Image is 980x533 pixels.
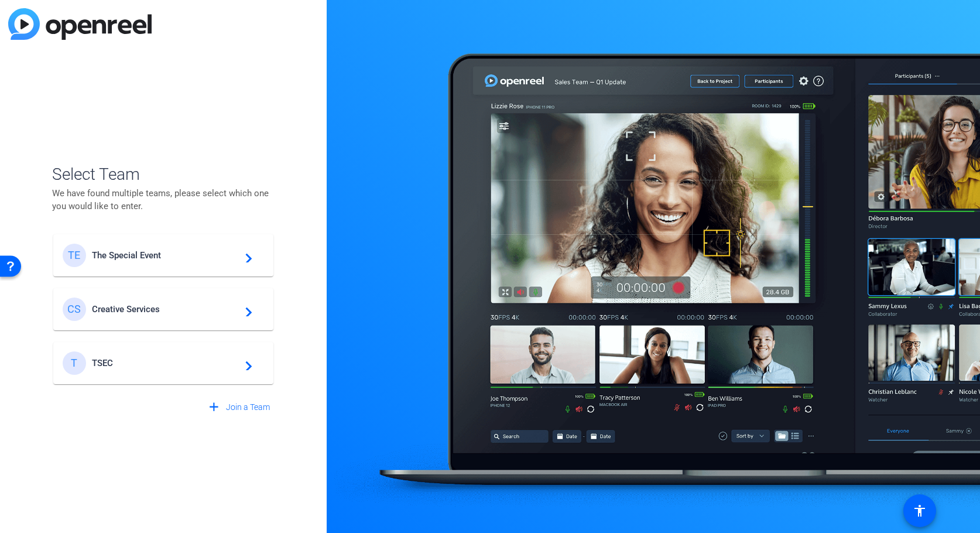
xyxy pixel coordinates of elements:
[8,8,152,40] img: blue-gradient.svg
[913,504,927,518] mat-icon: accessibility
[52,187,275,213] p: We have found multiple teams, please select which one you would like to enter.
[238,248,252,262] mat-icon: navigate_next
[92,358,238,368] span: TSEC
[63,351,86,375] div: T
[226,401,270,414] span: Join a Team
[207,400,221,415] mat-icon: add
[52,162,275,187] span: Select Team
[238,356,252,370] mat-icon: navigate_next
[92,250,238,261] span: The Special Event
[238,302,252,316] mat-icon: navigate_next
[202,397,275,418] button: Join a Team
[63,298,86,321] div: CS
[92,304,238,315] span: Creative Services
[63,244,86,267] div: TE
